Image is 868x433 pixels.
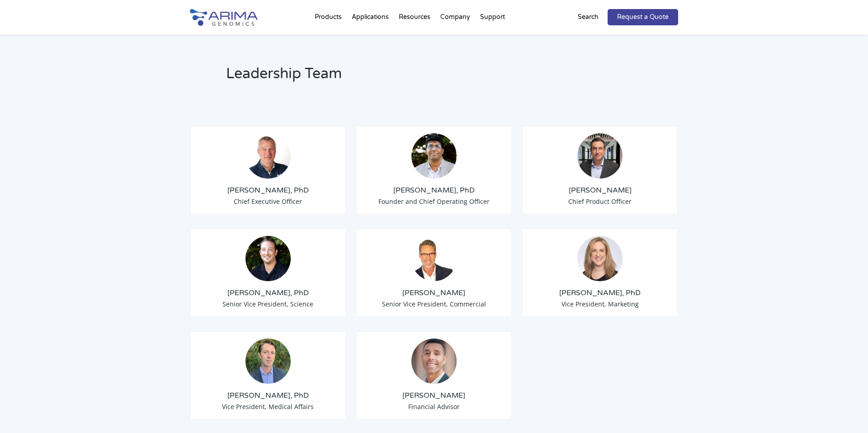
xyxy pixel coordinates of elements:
[561,300,639,308] span: Vice President, Marketing
[226,64,549,91] h2: Leadership Team
[568,197,632,206] span: Chief Product Officer
[577,133,623,179] img: Chris-Roberts.jpg
[411,236,457,281] img: David-Duvall-Headshot.jpg
[198,185,339,195] h3: [PERSON_NAME], PhD
[363,185,505,195] h3: [PERSON_NAME], PhD
[190,9,258,26] img: Arima-Genomics-logo
[578,11,599,23] p: Search
[608,9,678,25] a: Request a Quote
[245,133,291,179] img: Tom-Willis.jpg
[234,197,302,206] span: Chief Executive Officer
[222,300,313,308] span: Senior Vice President, Science
[222,402,314,411] span: Vice President, Medical Affairs
[363,391,505,400] h3: [PERSON_NAME]
[529,288,670,298] h3: [PERSON_NAME], PhD
[411,133,457,179] img: Sid-Selvaraj_Arima-Genomics.png
[198,288,339,298] h3: [PERSON_NAME], PhD
[378,197,490,206] span: Founder and Chief Operating Officer
[363,288,505,298] h3: [PERSON_NAME]
[245,236,291,281] img: Anthony-Schmitt_Arima-Genomics.png
[198,391,339,400] h3: [PERSON_NAME], PhD
[408,402,460,411] span: Financial Advisor
[529,185,670,195] h3: [PERSON_NAME]
[577,236,623,281] img: 19364919-cf75-45a2-a608-1b8b29f8b955.jpg
[245,339,291,384] img: 1632501909860.jpeg
[411,339,457,384] img: A.-Seltser-Headshot.jpeg
[382,300,486,308] span: Senior Vice President, Commercial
